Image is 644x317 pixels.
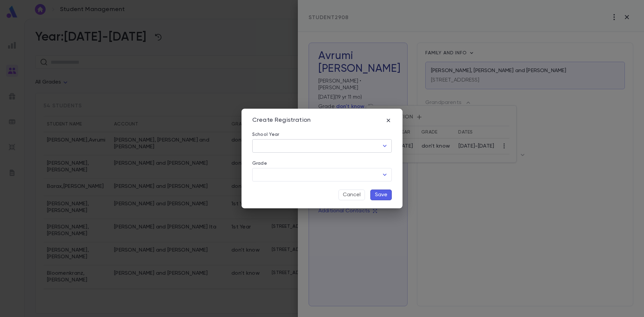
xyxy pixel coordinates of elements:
[252,161,267,166] label: Grade
[252,117,311,124] div: Create Registration
[380,141,389,151] button: Open
[380,170,389,179] button: Open
[338,190,365,200] button: Cancel
[370,190,392,200] button: Save
[252,132,279,137] label: School Year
